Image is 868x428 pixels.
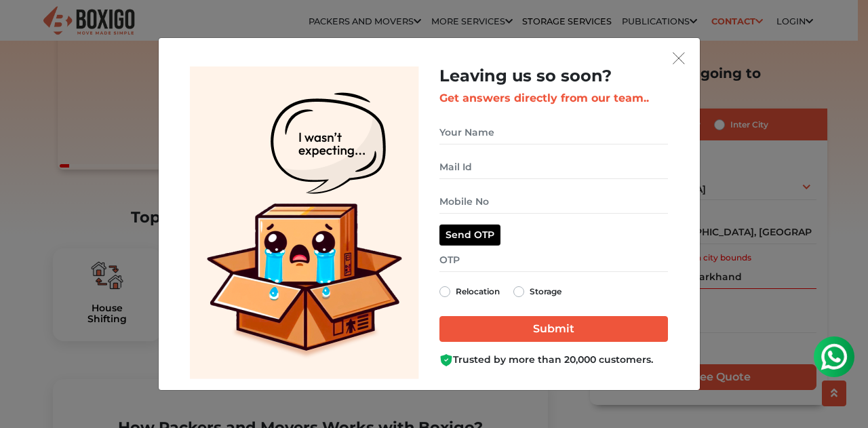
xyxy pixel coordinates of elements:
label: Storage [530,284,561,300]
div: Trusted by more than 20,000 customers. [439,353,668,367]
button: Send OTP [439,225,500,246]
img: Lead Welcome Image [190,66,419,379]
input: Submit [439,316,668,342]
h2: Leaving us so soon? [439,66,668,86]
img: Boxigo Customer Shield [439,353,453,367]
input: Your Name [439,121,668,144]
input: Mail Id [439,155,668,179]
img: whatsapp-icon.svg [14,14,41,41]
label: Relocation [456,284,500,300]
h3: Get answers directly from our team.. [439,92,668,104]
input: OTP [439,248,668,272]
input: Mobile No [439,190,668,214]
img: exit [673,52,685,64]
